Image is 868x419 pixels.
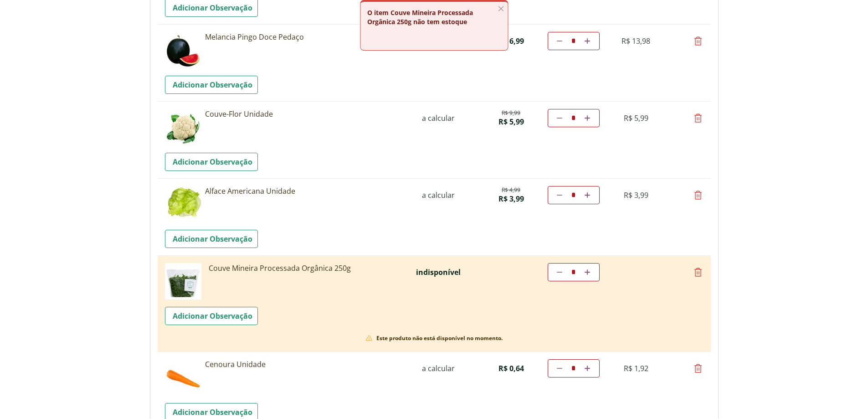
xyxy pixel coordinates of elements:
[165,359,201,396] img: Cenoura Unidade
[498,194,524,204] span: R$ 3,99
[165,263,201,300] img: Couve Mineira Processada Orgânica 250g
[422,363,455,373] span: a calcular
[165,186,201,222] img: Alface Americana Unidade
[205,186,406,196] a: Alface Americana Unidade
[165,109,201,145] img: Couve-Flor Unidade
[165,76,258,94] a: Adicionar Observação
[624,190,648,200] span: R$ 3,99
[205,359,406,369] a: Cenoura Unidade
[367,8,473,26] span: O item Couve Mineira Processada Orgânica 250g não tem estoque
[502,186,520,194] del: R$ 4,99
[205,32,406,42] a: Melancia Pingo Doce Pedaço
[165,230,258,248] a: Adicionar Observação
[624,363,648,373] span: R$ 1,92
[498,36,524,46] span: R$ 6,99
[422,113,455,123] span: a calcular
[624,113,648,123] span: R$ 5,99
[165,153,258,171] a: Adicionar Observação
[205,109,406,119] a: Couve-Flor Unidade
[165,307,258,325] a: Adicionar Observação
[502,109,520,117] del: R$ 9,99
[165,32,201,68] img: Melancia Pingo Doce Pedaço
[498,363,524,373] span: R$ 0,64
[422,190,455,200] span: a calcular
[498,117,524,127] span: R$ 5,99
[205,263,406,273] a: Couve Mineira Processada Orgânica 250g
[416,267,461,277] span: indisponível
[621,36,650,46] span: R$ 13,98
[376,335,503,342] span: Este produto não está disponível no momento.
